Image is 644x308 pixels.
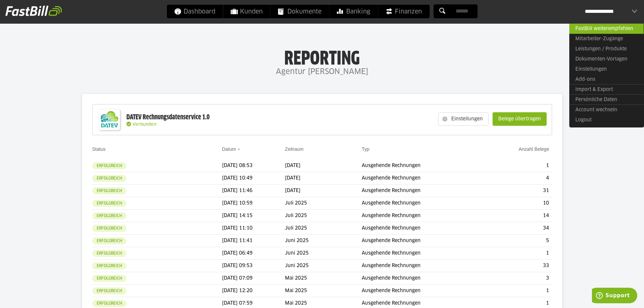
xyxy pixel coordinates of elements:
td: Ausgehende Rechnungen [362,210,483,222]
td: [DATE] [285,160,362,172]
td: Ausgehende Rechnungen [362,172,483,185]
td: 33 [483,260,552,272]
span: Finanzen [385,5,422,18]
td: [DATE] [285,172,362,185]
a: Logout [569,115,644,125]
td: 1 [483,160,552,172]
a: Finanzen [378,5,429,18]
td: Ausgehende Rechnungen [362,185,483,197]
td: [DATE] 12:20 [222,285,285,297]
iframe: Öffnet ein Widget, in dem Sie weitere Informationen finden [592,288,637,305]
a: Persönliche Daten [569,94,644,105]
td: Juni 2025 [285,235,362,247]
td: [DATE] 10:49 [222,172,285,185]
td: Juni 2025 [285,247,362,260]
img: fastbill_logo_white.png [5,5,62,16]
span: Banking [337,5,370,18]
td: 1 [483,285,552,297]
a: Dashboard [167,5,223,18]
td: Ausgehende Rechnungen [362,247,483,260]
td: Ausgehende Rechnungen [362,272,483,285]
img: DATEV-Datenservice Logo [96,106,123,133]
span: Dokumente [278,5,321,18]
sl-badge: Erfolgreich [92,175,126,182]
a: Dokumenten-Vorlagen [569,54,644,64]
td: [DATE] 07:09 [222,272,285,285]
sl-badge: Erfolgreich [92,187,126,194]
a: Dokumente [270,5,329,18]
td: 4 [483,172,552,185]
td: [DATE] [285,185,362,197]
div: DATEV Rechnungsdatenservice 1.0 [126,113,210,122]
span: Dashboard [174,5,215,18]
td: Juli 2025 [285,222,362,235]
td: 31 [483,185,552,197]
a: Kunden [223,5,270,18]
td: Ausgehende Rechnungen [362,235,483,247]
td: Mai 2025 [285,285,362,297]
span: Verbunden [133,122,157,127]
td: Ausgehende Rechnungen [362,160,483,172]
td: Ausgehende Rechnungen [362,222,483,235]
td: Ausgehende Rechnungen [362,260,483,272]
a: Typ [362,146,369,152]
td: 10 [483,197,552,210]
sl-badge: Erfolgreich [92,287,126,294]
td: [DATE] 11:46 [222,185,285,197]
a: Einstellungen [569,64,644,74]
a: Anzahl Belege [519,146,549,152]
a: FastBill weiterempfehlen [569,23,644,34]
td: [DATE] 06:49 [222,247,285,260]
td: Mai 2025 [285,272,362,285]
a: Import & Export [569,84,644,95]
sl-badge: Erfolgreich [92,300,126,307]
a: Banking [329,5,378,18]
td: 14 [483,210,552,222]
sl-badge: Erfolgreich [92,225,126,232]
a: Mitarbeiter-Zugänge [569,34,644,44]
sl-badge: Erfolgreich [92,200,126,207]
a: Datum [222,146,236,152]
td: 34 [483,222,552,235]
sl-badge: Erfolgreich [92,275,126,282]
td: Ausgehende Rechnungen [362,197,483,210]
td: Juni 2025 [285,260,362,272]
a: Status [92,146,106,152]
h1: Reporting [68,48,576,65]
a: Account wechseln [569,104,644,115]
td: 3 [483,272,552,285]
a: Leistungen / Produkte [569,44,644,54]
sl-badge: Erfolgreich [92,212,126,219]
span: Kunden [231,5,263,18]
td: [DATE] 11:41 [222,235,285,247]
td: 5 [483,235,552,247]
img: sort_desc.gif [237,149,242,150]
td: [DATE] 09:53 [222,260,285,272]
td: 1 [483,247,552,260]
sl-button: Belege übertragen [493,112,547,126]
sl-badge: Erfolgreich [92,162,126,169]
a: Add-ons [569,74,644,85]
sl-button: Einstellungen [438,112,488,126]
td: [DATE] 11:10 [222,222,285,235]
sl-badge: Erfolgreich [92,250,126,257]
td: [DATE] 10:59 [222,197,285,210]
sl-badge: Erfolgreich [92,237,126,244]
sl-badge: Erfolgreich [92,262,126,269]
td: [DATE] 08:53 [222,160,285,172]
td: Juli 2025 [285,210,362,222]
a: Zeitraum [285,146,304,152]
td: Ausgehende Rechnungen [362,285,483,297]
td: [DATE] 14:15 [222,210,285,222]
td: Juli 2025 [285,197,362,210]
